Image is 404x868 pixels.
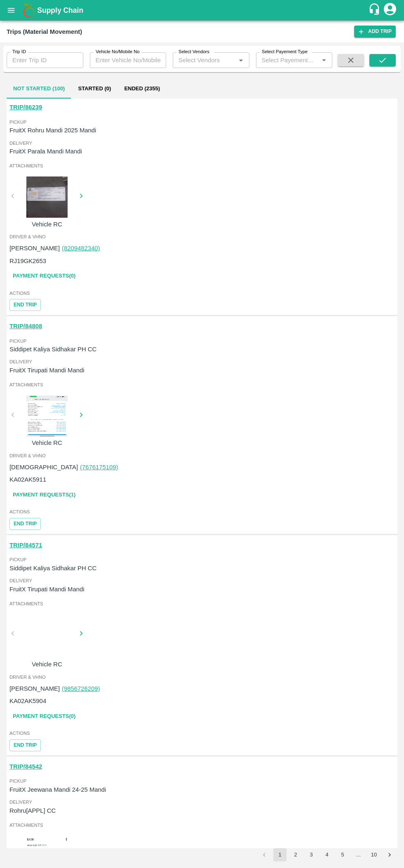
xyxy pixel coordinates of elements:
input: Select Vendors [175,55,233,66]
button: Go to page 2 [289,848,302,861]
button: open drawer [2,1,21,20]
a: TRIP/84808 [9,323,42,329]
span: [PERSON_NAME] [9,245,60,252]
span: Attachments [9,162,395,169]
span: Attachments [9,381,395,388]
a: Add Trip [354,26,396,38]
span: Delivery [9,798,395,806]
p: Vehicle RC [16,220,78,229]
button: page 1 [273,848,287,861]
input: Enter Trip ID [7,52,83,68]
button: Tracking Url [9,518,41,530]
p: FruitX Jeewana Mandi 24-25 Mandi [9,785,395,794]
button: Open [235,55,246,66]
button: Go to page 4 [320,848,334,861]
span: Actions [9,729,395,737]
span: Actions [9,508,395,515]
p: Siddipet Kaliya Sidhakar PH CC [9,564,395,573]
p: FruitX Parala Mandi Mandi [9,147,395,156]
div: customer-support [368,3,383,18]
span: Driver & VHNo [9,673,395,681]
div: account of current user [383,2,397,19]
a: (7676175109) [80,464,118,470]
div: Trips (Material Movement) [7,26,82,37]
span: [PERSON_NAME] [9,685,60,692]
button: Go to next page [383,848,396,861]
span: [DEMOGRAPHIC_DATA] [9,464,78,470]
p: FruitX Rohru Mandi 2025 Mandi [9,126,395,135]
span: Driver & VHNo [9,452,395,459]
label: Select Vendors [179,49,209,55]
a: (9856726209) [62,685,100,692]
button: Tracking Url [9,739,41,751]
span: Delivery [9,358,395,365]
nav: pagination navigation [256,848,397,861]
input: Select Payement Type [258,55,317,66]
p: Vehicle RC [16,438,78,447]
input: Enter Vehicle No/Mobile No [90,52,167,68]
span: Pickup [9,777,395,785]
p: KA02AK5904 [9,696,46,706]
img: logo [21,2,37,19]
p: RJ19GK2653 [9,256,46,266]
p: Rohru[APPL] CC [9,806,395,815]
button: Open [319,55,329,66]
p: KA02AK5911 [9,475,46,484]
button: Started (0) [71,79,117,99]
p: FruitX Tirupati Mandi Mandi [9,366,395,375]
b: Supply Chain [37,6,83,14]
button: Not Started (100) [7,79,71,99]
p: Vehicle RC [16,660,78,669]
span: Delivery [9,139,395,147]
button: Go to page 10 [367,848,381,861]
button: Go to page 5 [336,848,349,861]
a: Supply Chain [37,5,368,16]
label: Vehicle No/Mobile No [96,49,139,55]
a: TRIP/84571 [9,542,42,548]
span: Driver & VHNo [9,233,395,240]
a: TRIP/86239 [9,104,42,111]
button: Ended (2355) [117,79,167,99]
button: Go to page 3 [305,848,318,861]
a: Payment Requests(1) [9,488,79,502]
button: Tracking Url [9,299,41,311]
div: … [352,851,365,859]
a: Payment Requests(0) [9,709,79,724]
span: Pickup [9,556,395,563]
label: Select Payement Type [262,49,308,55]
a: (8209482340) [62,245,100,252]
span: Pickup [9,337,395,345]
a: Payment Requests(0) [9,269,79,283]
span: Attachments [9,600,395,607]
a: TRIP/84542 [9,763,42,770]
span: Pickup [9,118,395,126]
label: Trip ID [12,49,26,55]
span: Attachments [9,821,395,829]
p: Siddipet Kaliya Sidhakar PH CC [9,345,395,354]
span: Actions [9,289,395,297]
span: Delivery [9,577,395,584]
p: FruitX Tirupati Mandi Mandi [9,585,395,594]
